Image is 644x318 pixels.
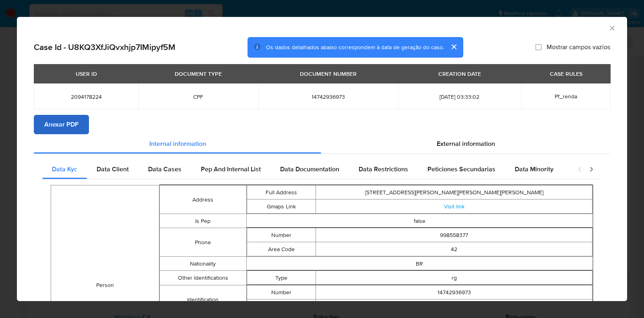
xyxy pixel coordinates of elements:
td: Type [247,299,316,314]
div: closure-recommendation-modal [17,17,627,301]
button: Anexar PDF [34,115,89,134]
button: Fechar a janela [608,24,615,31]
td: Area Code [247,242,316,256]
span: [DATE] 03:33:02 [408,93,512,100]
div: DOCUMENT NUMBER [295,67,361,81]
h2: Case Id - U8KQ3XfJiQvxhjp7IMipyf5M [34,42,175,52]
span: Anexar PDF [44,116,78,133]
div: USER ID [71,67,102,81]
td: 42 [316,242,592,256]
td: [STREET_ADDRESS][PERSON_NAME][PERSON_NAME][PERSON_NAME] [316,185,592,200]
span: Data Kyc [52,164,77,174]
span: Pf_renda [555,92,577,100]
span: Data Minority [515,164,553,174]
input: Mostrar campos vazios [535,44,542,50]
td: 998558377 [316,228,592,242]
td: Other Identifications [160,271,246,285]
td: Identification [160,285,246,314]
span: Os dados detalhados abaixo correspondem à data de geração do caso. [266,43,444,51]
span: 2094178224 [43,93,129,100]
td: Is Pep [160,214,246,228]
span: Mostrar campos vazios [547,43,610,51]
td: Address [160,185,246,214]
td: Full Address [247,185,316,200]
a: Visit link [444,202,464,210]
span: Data Documentation [280,164,339,174]
div: Detailed info [34,134,610,154]
td: Gmaps Link [247,200,316,214]
div: CASE RULES [545,67,587,81]
button: cerrar [444,37,463,56]
span: 14742936973 [268,93,388,100]
span: Peticiones Secundarias [427,164,495,174]
span: CPF [148,93,249,100]
td: Phone [160,228,246,257]
span: External information [437,139,495,148]
div: Detailed internal info [42,160,570,179]
td: Nationality [160,257,246,271]
td: BR [246,257,593,271]
td: rg [316,271,592,285]
span: Data Client [97,164,129,174]
span: Internal information [149,139,206,148]
span: Data Restrictions [359,164,408,174]
td: Type [247,271,316,285]
td: Number [247,228,316,242]
span: Pep And Internal List [201,164,261,174]
div: DOCUMENT TYPE [170,67,227,81]
td: CPF [316,299,592,314]
span: Data Cases [148,164,182,174]
td: 14742936973 [316,285,592,299]
td: Number [247,285,316,299]
div: CREATION DATE [433,67,486,81]
td: false [246,214,593,228]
